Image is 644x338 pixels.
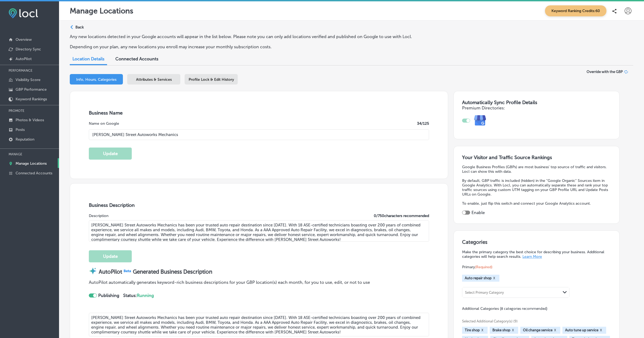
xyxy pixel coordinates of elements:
input: Enter Location Name [89,129,429,140]
p: To enable, just flip this switch and connect your Google Analytics account. [462,201,611,206]
button: Update [89,148,132,160]
span: Location Details [72,56,104,61]
img: autopilot-icon [89,267,97,275]
span: Info, Hours, Categories [76,77,116,82]
span: Keyword Ranking Credits: 60 [545,5,606,16]
p: Overview [16,37,32,42]
span: Primary [462,265,492,269]
div: Select Primary Category [465,290,504,294]
p: AutoPilot [16,57,32,61]
p: Photos & Videos [16,118,44,122]
h4: Premium Directories: [462,105,611,111]
span: Attributes & Services [136,77,172,82]
img: e7ababfa220611ac49bdb491a11684a6.png [470,111,490,131]
p: Directory Sync [16,47,41,52]
span: (8 categories recommended) [500,306,547,311]
span: Profile Lock & Edit History [189,77,234,82]
p: By default, GBP traffic is included (hidden) in the "Google Organic" Sources item in Google Analy... [462,178,611,197]
p: Manage Locations [70,6,133,15]
p: GBP Performance [16,87,47,92]
button: X [480,328,485,332]
button: X [552,328,558,332]
p: AutoPilot automatically generates keyword-rich business descriptions for your GBP location(s) eac... [89,280,370,285]
label: Description [89,214,108,218]
p: Back [75,25,84,30]
img: Beta [122,269,133,273]
h3: Your Visitor and Traffic Source Rankings [462,155,611,160]
span: Auto tune up service [565,328,598,332]
label: Name on Google [89,121,119,126]
p: Reputation [16,137,34,142]
h3: Categories [462,239,611,247]
p: Make the primary category the best choice for describing your business. Additional categories wil... [462,250,611,259]
label: 0 / 750 characters recommended [374,214,429,218]
h3: Automatically Sync Profile Details [462,100,611,105]
span: Running [137,293,154,298]
p: Manage Locations [16,161,47,166]
p: Any new locations detected in your Google accounts will appear in the list below. Please note you... [70,34,436,39]
button: X [510,328,515,332]
h3: Business Description [89,202,429,208]
img: fda3e92497d09a02dc62c9cd864e3231.png [9,8,38,18]
p: Keyword Rankings [16,97,47,101]
p: Connected Accounts [16,171,52,175]
p: Visibility Score [16,78,41,82]
button: X [598,328,603,332]
span: Override with the GBP [587,70,623,74]
span: Tire shop [465,328,480,332]
span: Selected Additional Category(s) (9) [462,319,607,323]
textarea: [PERSON_NAME] Street Autoworks Mechanics has been your trusted auto repair destination since [DAT... [89,313,429,336]
p: Depending on your plan, any new locations you enroll may increase your monthly subscription costs. [70,44,436,49]
button: Update [89,250,132,262]
strong: Status: [123,293,154,298]
a: Learn More [522,254,542,259]
span: Connected Accounts [115,56,158,61]
span: Auto repair shop [465,276,492,280]
button: X [492,276,497,280]
h3: Business Name [89,110,429,116]
label: Enable [471,210,485,215]
label: 34 /125 [417,121,429,126]
span: Brake shop [492,328,510,332]
span: Additional Categories [462,306,547,311]
p: Google Business Profiles (GBPs) are most business' top source of traffic and visitors. Locl can s... [462,165,611,174]
strong: AutoPilot Generated Business Description [99,269,212,275]
strong: Publishing [98,293,119,298]
p: Posts [16,127,25,132]
span: Oil change service [523,328,552,332]
span: (Required) [475,265,492,269]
